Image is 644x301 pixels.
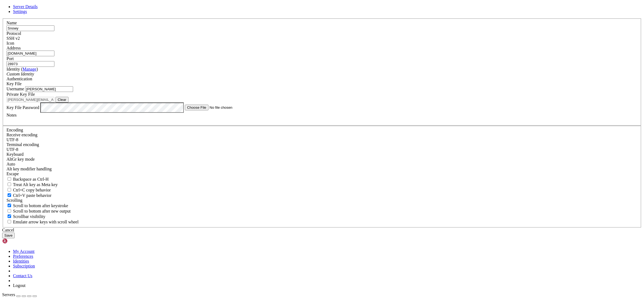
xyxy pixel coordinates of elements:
[6,77,32,81] label: Authentication
[6,67,38,71] label: Identity
[6,214,45,219] label: The vertical scrollbar mode.
[6,193,51,198] label: Ctrl+V pastes if true, sends ^V to host if false. Ctrl+Shift+V sends ^V to host if true, pastes i...
[13,177,49,181] span: Backspace as Ctrl-H
[22,67,37,71] a: Manage
[6,81,638,86] div: Key File
[13,273,32,278] a: Contact Us
[13,9,27,14] a: Settings
[2,228,642,233] div: Cancel
[55,97,68,102] button: Clear
[6,167,52,171] label: Controls how the Alt key is handled. Escape: Send an ESC prefix. 8-Bit: Add 128 to the typed char...
[6,147,638,152] div: UTF-8
[6,209,71,213] label: Scroll to bottom after new output.
[6,188,51,192] label: Ctrl-C copies if true, send ^C to host if false. Ctrl-Shift-C sends ^C to host if true, copies if...
[6,171,638,176] div: Escape
[2,292,37,297] a: Servers
[6,92,35,97] label: Private Key File
[8,209,11,213] input: Scroll to bottom after new output
[6,142,39,147] label: The default terminal encoding. ISO-2022 enables character map translations (like graphics maps). ...
[6,203,68,208] label: Whether to scroll to the bottom on any keystroke.
[13,264,35,268] a: Subscription
[6,133,37,137] label: Set the expected encoding for data received from the host. If the encodings do not match, visual ...
[13,203,68,208] span: Scroll to bottom after keystroke
[2,233,15,238] button: Save
[13,249,35,254] a: My Account
[6,177,49,181] label: If true, the backspace should send BS ('\x08', aka ^H). Otherwise the backspace key should send '...
[6,72,638,77] div: Custom Identity
[8,204,11,207] input: Scroll to bottom after keystroke
[6,87,24,91] label: Username
[6,21,17,25] label: Name
[8,193,11,197] input: Ctrl+V paste behavior
[6,157,35,161] label: Set the expected encoding for data received from the host. If the encodings do not match, visual ...
[8,214,11,218] input: Scrollbar visibility
[6,81,22,86] span: Key File
[6,25,54,31] input: Server Name
[8,220,11,223] input: Emulate arrow keys with scroll wheel
[13,182,58,187] span: Treat Alt key as Meta key
[6,182,58,187] label: Whether the Alt key acts as a Meta key or as a distinct Alt key.
[6,162,638,167] div: Auto
[8,177,11,181] input: Backspace as Ctrl-H
[6,147,18,152] span: UTF-8
[6,220,79,224] label: When using the alternative screen buffer, and DECCKM (Application Cursor Keys) is active, mouse w...
[6,137,18,142] span: UTF-8
[13,209,71,213] span: Scroll to bottom after new output
[13,254,33,259] a: Preferences
[6,113,17,117] label: Notes
[6,36,20,41] span: SSH v2
[25,86,73,92] input: Login Username
[6,152,24,157] label: Keyboard
[2,238,33,244] img: Shellngn
[6,56,14,61] label: Port
[21,67,38,71] span: ( )
[13,220,79,224] span: Emulate arrow keys with scroll wheel
[6,41,14,45] label: Icon
[6,36,638,41] div: SSH v2
[13,193,51,198] span: Ctrl+V paste behavior
[6,46,21,50] label: Address
[6,137,638,142] div: UTF-8
[6,128,23,132] label: Encoding
[6,162,15,166] span: Auto
[6,31,21,36] label: Protocol
[6,171,19,176] span: Escape
[13,283,25,288] a: Logout
[2,292,15,297] span: Servers
[13,188,51,192] span: Ctrl+C copy behavior
[13,259,29,263] a: Identities
[6,72,34,76] i: Custom Identity
[6,105,39,110] label: Key File Password
[8,183,11,186] input: Treat Alt key as Meta key
[6,61,54,67] input: Port Number
[13,4,38,9] a: Server Details
[6,51,54,56] input: Host Name or IP
[6,198,22,203] label: Scrolling
[13,214,45,219] span: Scrollbar visibility
[8,188,11,191] input: Ctrl+C copy behavior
